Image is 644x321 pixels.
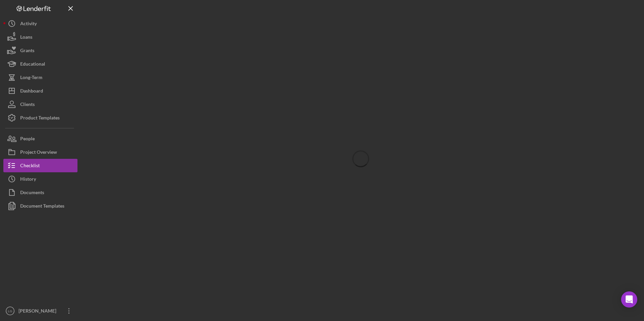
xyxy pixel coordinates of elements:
button: People [3,132,77,145]
div: Dashboard [20,84,43,99]
div: History [20,172,36,187]
button: Loans [3,30,77,44]
button: LG[PERSON_NAME] [3,304,77,318]
div: Educational [20,57,45,72]
button: Dashboard [3,84,77,98]
text: LG [8,309,12,313]
div: Activity [20,17,37,32]
div: Documents [20,186,44,201]
button: Long-Term [3,71,77,84]
div: Loans [20,30,32,45]
div: [PERSON_NAME] [17,304,61,319]
button: Document Templates [3,199,77,213]
div: Product Templates [20,111,60,126]
button: History [3,172,77,186]
button: Documents [3,186,77,199]
button: Clients [3,98,77,111]
button: Activity [3,17,77,30]
div: Checklist [20,159,40,174]
button: Project Overview [3,145,77,159]
div: Grants [20,44,34,59]
div: Clients [20,98,35,113]
div: People [20,132,35,147]
div: Open Intercom Messenger [621,291,637,308]
button: Product Templates [3,111,77,124]
div: Long-Term [20,71,42,86]
button: Grants [3,44,77,57]
button: Checklist [3,159,77,172]
div: Document Templates [20,199,64,214]
button: Educational [3,57,77,71]
div: Project Overview [20,145,57,160]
